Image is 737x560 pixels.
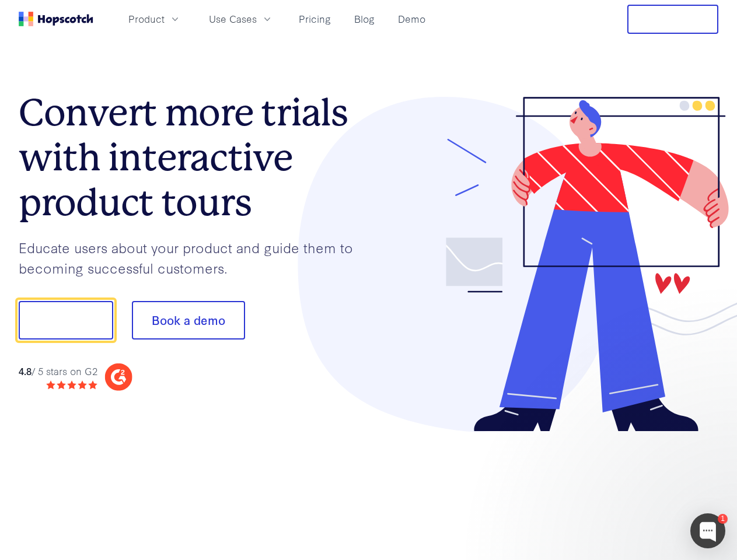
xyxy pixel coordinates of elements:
span: Product [128,12,165,26]
button: Book a demo [132,301,245,339]
p: Educate users about your product and guide them to becoming successful customers. [19,237,369,278]
button: Use Cases [202,9,280,29]
a: Pricing [294,9,336,29]
div: / 5 stars on G2 [19,364,97,379]
a: Home [19,12,93,26]
span: Use Cases [209,12,257,26]
button: Show me! [19,301,113,339]
a: Blog [350,9,379,29]
a: Demo [393,9,430,29]
div: 1 [718,514,728,524]
strong: 4.8 [19,364,32,377]
h1: Convert more trials with interactive product tours [19,90,369,225]
button: Product [121,9,188,29]
button: Free Trial [627,5,718,34]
